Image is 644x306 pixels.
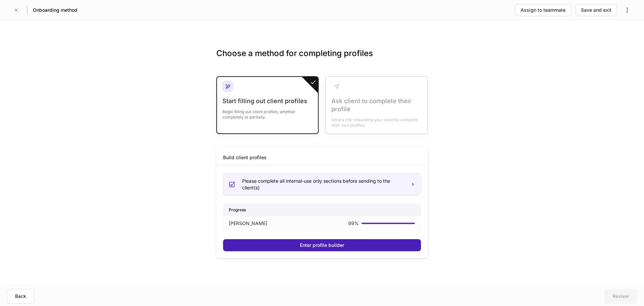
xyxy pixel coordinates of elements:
[575,4,617,16] button: Save and exit
[7,289,35,304] button: Back
[223,239,421,251] button: Enter profile builder
[216,48,428,70] h3: Choose a method for completing profiles
[515,4,571,16] button: Assign to teammate
[521,7,566,13] div: Assign to teammate
[242,178,405,191] div: Please complete all internal-use only sections before sending to the client(s)
[348,220,359,227] p: 99 %
[15,293,26,300] div: Back
[300,242,344,249] div: Enter profile builder
[33,7,77,13] h5: Onboarding method
[612,293,629,300] div: Review
[229,220,267,227] p: [PERSON_NAME]
[604,289,637,304] button: Review
[222,97,313,105] div: Start filling out client profiles
[222,105,313,120] div: Begin filling out client profiles, whether completely or partially.
[223,204,421,216] div: Progress
[581,7,611,13] div: Save and exit
[223,154,267,161] div: Build client profiles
